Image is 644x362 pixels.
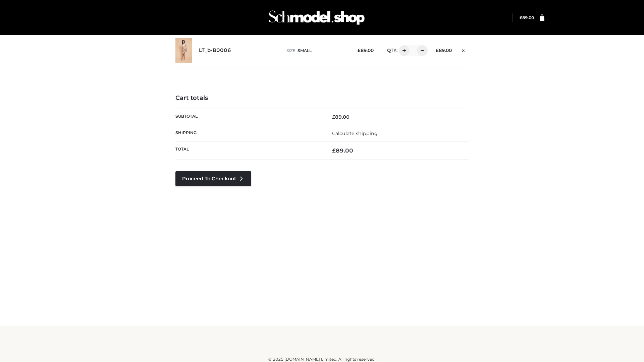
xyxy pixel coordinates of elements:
span: £ [332,147,336,154]
bdi: 89.00 [436,48,452,53]
span: £ [436,48,439,53]
span: SMALL [298,48,312,53]
bdi: 89.00 [332,114,350,120]
bdi: 89.00 [358,48,374,53]
span: £ [520,15,522,20]
a: Calculate shipping [332,130,378,136]
bdi: 89.00 [520,15,534,20]
a: Proceed to Checkout [175,171,251,186]
a: Remove this item [459,45,469,54]
img: Schmodel Admin 964 [266,4,367,31]
h4: Cart totals [175,95,469,102]
th: Subtotal [175,109,322,125]
span: £ [332,114,335,120]
a: LT_b-B0006 [199,47,231,54]
th: Total [175,142,322,160]
span: £ [358,48,361,53]
bdi: 89.00 [332,147,353,154]
div: QTY: [380,45,425,56]
a: £89.00 [520,15,534,20]
p: size : [286,48,347,54]
th: Shipping [175,125,322,141]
